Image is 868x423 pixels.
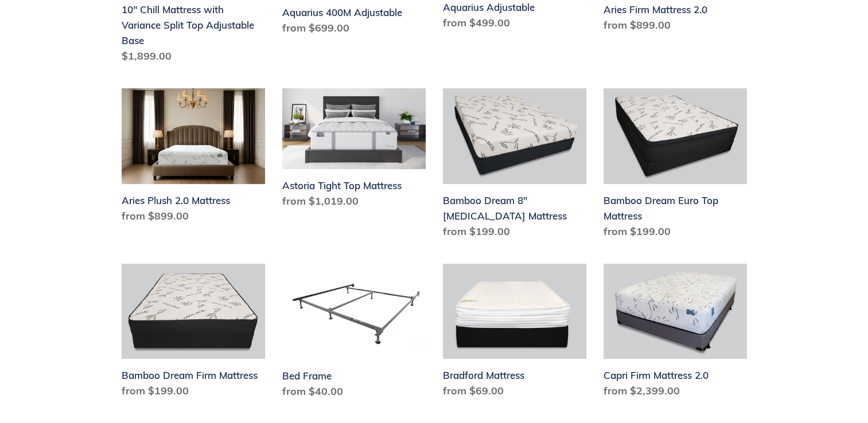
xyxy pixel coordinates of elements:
a: Astoria Tight Top Mattress [282,88,426,213]
a: Bed Frame [282,264,426,404]
a: Bamboo Dream Firm Mattress [122,264,265,404]
a: Bamboo Dream Euro Top Mattress [604,88,747,244]
a: Bradford Mattress [443,264,586,404]
a: Capri Firm Mattress 2.0 [604,264,747,404]
a: Aries Plush 2.0 Mattress [122,88,265,228]
a: Bamboo Dream 8" Memory Foam Mattress [443,88,586,244]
